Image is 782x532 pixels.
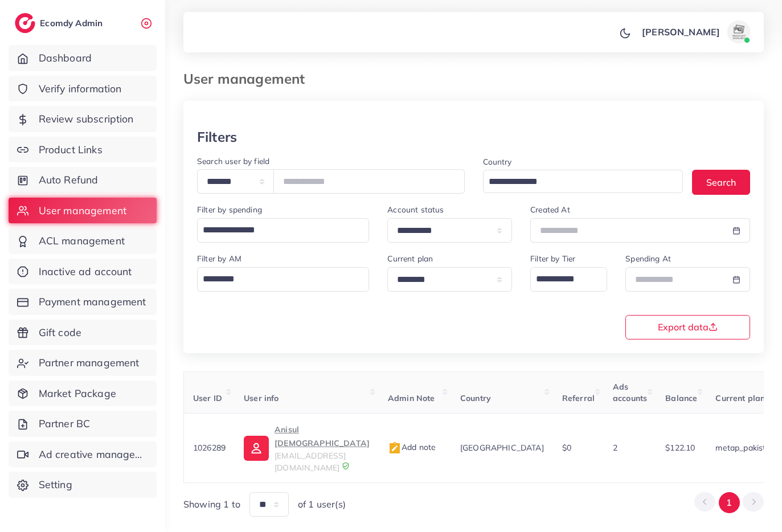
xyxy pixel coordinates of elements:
[485,173,669,191] input: Search for option
[39,234,125,248] span: ACL management
[9,320,157,346] a: Gift code
[665,393,697,403] span: Balance
[530,267,607,292] div: Search for option
[15,13,105,33] a: logoEcomdy Admin
[625,315,750,339] button: Export data
[9,472,157,498] a: Setting
[562,393,595,403] span: Referral
[9,45,157,71] a: Dashboard
[183,71,314,87] h3: User management
[532,269,592,289] input: Search for option
[9,411,157,437] a: Partner BC
[40,18,105,28] h2: Ecomdy Admin
[275,451,346,472] span: [EMAIL_ADDRESS][DOMAIN_NAME]
[39,173,99,187] span: Auto Refund
[39,355,140,370] span: Partner management
[275,423,370,450] p: Anisul [DEMOGRAPHIC_DATA]
[460,443,544,453] span: [GEOGRAPHIC_DATA]
[199,220,354,240] input: Search for option
[613,382,647,403] span: Ads accounts
[388,441,402,455] img: admin_note.cdd0b510.svg
[39,51,92,66] span: Dashboard
[193,393,222,403] span: User ID
[244,423,370,473] a: Anisul [DEMOGRAPHIC_DATA][EMAIL_ADDRESS][DOMAIN_NAME]
[183,498,240,511] span: Showing 1 to
[39,203,126,218] span: User management
[9,106,157,132] a: Review subscription
[665,443,695,453] span: $122.10
[483,170,683,193] div: Search for option
[460,393,491,403] span: Country
[39,264,132,279] span: Inactive ad account
[39,416,91,431] span: Partner BC
[636,21,755,43] a: [PERSON_NAME]avatar
[197,218,369,243] div: Search for option
[39,142,103,157] span: Product Links
[694,492,764,513] ul: Pagination
[719,492,740,513] button: Go to page 1
[658,322,718,332] span: Export data
[387,253,433,264] label: Current plan
[727,21,750,43] img: avatar
[642,25,720,39] p: [PERSON_NAME]
[388,393,435,403] span: Admin Note
[9,137,157,163] a: Product Links
[298,498,346,511] span: of 1 user(s)
[387,204,444,215] label: Account status
[483,156,512,167] label: Country
[197,204,262,215] label: Filter by spending
[39,112,134,126] span: Review subscription
[342,462,350,470] img: 9CAL8B2pu8EFxCJHYAAAAldEVYdGRhdGU6Y3JlYXRlADIwMjItMTItMDlUMDQ6NTg6MzkrMDA6MDBXSlgLAAAAJXRFWHRkYXR...
[197,253,241,264] label: Filter by AM
[715,393,765,403] span: Current plan
[193,443,226,453] span: 1026289
[9,198,157,224] a: User management
[692,170,750,194] button: Search
[39,294,146,309] span: Payment management
[9,76,157,102] a: Verify information
[244,436,269,461] img: ic-user-info.36bf1079.svg
[199,269,354,289] input: Search for option
[530,204,570,215] label: Created At
[15,13,35,33] img: logo
[39,386,116,401] span: Market Package
[388,442,436,452] span: Add note
[39,477,72,492] span: Setting
[197,155,269,167] label: Search user by field
[562,443,571,453] span: $0
[39,81,122,96] span: Verify information
[9,228,157,254] a: ACL management
[625,253,671,264] label: Spending At
[613,443,617,453] span: 2
[9,380,157,407] a: Market Package
[197,267,369,292] div: Search for option
[9,259,157,285] a: Inactive ad account
[244,393,279,403] span: User info
[39,447,148,462] span: Ad creative management
[9,289,157,315] a: Payment management
[9,167,157,193] a: Auto Refund
[197,129,237,145] h3: Filters
[39,325,81,340] span: Gift code
[9,441,157,468] a: Ad creative management
[530,253,575,264] label: Filter by Tier
[9,350,157,376] a: Partner management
